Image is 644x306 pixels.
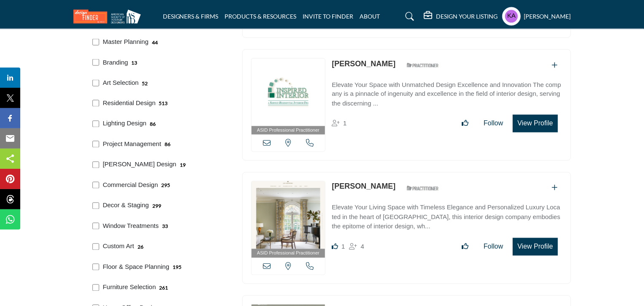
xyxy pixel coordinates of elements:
[92,162,99,168] input: Select Feng Shui Design checkbox
[92,244,99,250] input: Select Custom Art checkbox
[397,10,419,23] a: Search
[150,120,156,128] div: 86 Results For Lighting Design
[162,222,168,230] div: 33 Results For Window Treatments
[478,238,509,255] button: Follow
[360,13,380,20] a: ABOUT
[403,183,441,194] img: ASID Qualified Practitioners Badge Icon
[436,13,498,20] h5: DESIGN YOUR LISTING
[92,121,99,127] input: Select Lighting Design checkbox
[173,265,181,271] b: 195
[424,11,498,22] div: DESIGN YOUR LISTING
[92,203,99,209] input: Select Decor & Staging checkbox
[103,37,149,47] p: Master Planning: Master Planning
[343,120,346,127] span: 1
[92,80,99,87] input: Select Art Selection checkbox
[225,13,297,20] a: PRODUCTS & RESOURCES
[252,181,325,258] a: ASID Professional Practitioner
[138,243,143,251] div: 26 Results For Custom Art
[92,182,99,189] input: Select Commercial Design checkbox
[159,284,168,292] div: 261 Results For Furniture Selection
[103,263,170,272] p: Floor & Space Planning: Strategic room layouts
[252,59,325,135] a: ASID Professional Practitioner
[103,181,158,190] p: Commercial Design: Commercial Design
[552,62,558,69] a: Add To List
[403,60,441,71] img: ASID Qualified Practitioners Badge Icon
[103,119,146,129] p: Lighting Design: Ambient, task, and accent lighting
[524,12,571,21] h5: [PERSON_NAME]
[159,100,168,107] div: 513 Results For Residential Design
[552,184,558,192] a: Add To List
[103,99,156,108] p: Residential Design: Residential Design
[103,222,159,231] p: Window Treatments: Soften light, add privacy
[513,238,557,256] button: View Profile
[252,59,325,126] img: Amy McAtee
[138,244,143,250] b: 26
[92,284,99,291] input: Select Furniture Selection checkbox
[478,115,509,132] button: Follow
[180,161,186,169] div: 19 Results For Feng Shui Design
[73,10,145,24] img: Site Logo
[103,160,176,170] p: Feng Shui Design: Harmonious energy flow
[142,79,148,87] div: 52 Results For Art Selection
[92,141,99,148] input: Select Project Management checkbox
[103,242,134,252] p: Custom Art: Original art commissions
[165,141,170,148] div: 86 Results For Project Management
[103,58,128,68] p: Branding: Branding
[92,59,99,66] input: Select Branding checkbox
[257,250,319,257] span: ASID Professional Practitioner
[332,198,562,232] a: Elevate Your Living Space with Timeless Elegance and Personalized Luxury Located in the heart of ...
[162,224,168,230] b: 33
[361,243,364,250] span: 4
[252,181,325,249] img: Jan Showers
[103,201,149,211] p: Decor & Staging: Furnishings and accessories
[332,244,338,250] i: Like
[332,119,346,129] div: Followers
[132,59,138,66] div: 13 Results For Branding
[332,203,562,232] p: Elevate Your Living Space with Timeless Elegance and Personalized Luxury Located in the heart of ...
[180,162,186,168] b: 19
[159,101,168,107] b: 513
[332,75,562,109] a: Elevate Your Space with Unmatched Design Excellence and Innovation The company is a pinnacle of i...
[332,58,395,70] p: Amy McAtee
[92,264,99,271] input: Select Floor & Space Planning checkbox
[161,181,170,189] div: 295 Results For Commercial Design
[92,100,99,107] input: Select Residential Design checkbox
[332,60,395,68] a: [PERSON_NAME]
[132,60,138,66] b: 13
[152,202,161,210] div: 299 Results For Decor & Staging
[513,115,557,133] button: View Profile
[349,242,364,252] div: Followers
[165,142,170,148] b: 86
[92,223,99,230] input: Select Window Treatments checkbox
[332,181,395,192] p: Jan Showers
[332,182,395,191] a: [PERSON_NAME]
[103,283,156,292] p: Furniture Selection: Choose optimal pieces
[103,140,161,149] p: Project Management: Project Management
[150,122,156,127] b: 86
[456,115,474,132] button: Like listing
[152,38,158,46] div: 44 Results For Master Planning
[163,13,219,20] a: DESIGNERS & FIRMS
[159,285,168,291] b: 261
[161,183,170,189] b: 295
[152,40,158,46] b: 44
[152,203,161,209] b: 299
[456,238,474,255] button: Like listing
[303,13,354,20] a: INVITE TO FINDER
[332,80,562,109] p: Elevate Your Space with Unmatched Design Excellence and Innovation The company is a pinnacle of i...
[142,81,148,87] b: 52
[92,39,99,46] input: Select Master Planning checkbox
[341,243,345,250] span: 1
[173,263,181,271] div: 195 Results For Floor & Space Planning
[502,7,521,26] button: Show hide supplier dropdown
[103,78,139,88] p: Art Selection: Curate optimal wall décor
[257,127,319,134] span: ASID Professional Practitioner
